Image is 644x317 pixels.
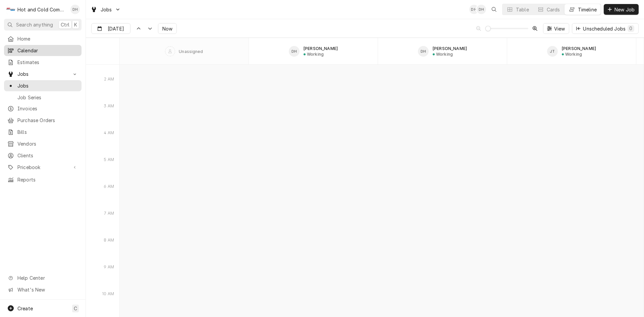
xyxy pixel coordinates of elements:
div: H [6,5,15,14]
button: [DATE] [91,23,130,34]
div: Working [565,52,582,57]
div: 9 AM [100,264,117,272]
div: 10 AM [99,291,117,299]
div: 5 AM [100,157,117,164]
span: Search anything [16,21,53,28]
span: Jobs [17,70,68,77]
span: Home [17,35,78,42]
div: Daryl Harris's Avatar [70,5,80,14]
div: Unassigned [179,49,203,54]
div: 0 [629,25,633,32]
div: Hot and Cold Commercial Kitchens, Inc. [17,6,67,13]
span: Clients [17,152,78,159]
a: Go to Help Center [4,272,82,283]
button: Now [158,23,177,34]
div: [PERSON_NAME] [562,46,596,51]
span: Reports [17,176,78,183]
span: Invoices [17,105,78,112]
span: Help Center [17,274,77,281]
div: 6 AM [100,184,117,191]
div: Timeline [578,6,597,13]
a: Go to Pricebook [4,162,82,173]
div: Hot and Cold Commercial Kitchens, Inc.'s Avatar [6,5,15,14]
button: Open search [489,4,499,15]
span: Pricebook [17,164,68,171]
div: Daryl Harris's Avatar [477,5,486,14]
a: Vendors [4,138,82,149]
div: Jason Thomason's Avatar [547,46,558,57]
div: Unscheduled Jobs [583,25,634,32]
span: View [553,25,567,32]
div: Table [516,6,529,13]
div: 4 AM [100,130,117,138]
a: Invoices [4,103,82,114]
span: What's New [17,286,77,293]
div: 7 AM [101,211,117,218]
div: SPACE for context menu [86,38,119,65]
div: [PERSON_NAME] [304,46,338,51]
span: Purchase Orders [17,117,78,124]
a: Home [4,33,82,44]
div: Working [436,52,453,57]
span: C [74,305,77,312]
a: Clients [4,150,82,161]
button: View [543,23,570,34]
span: Jobs [17,82,78,89]
div: 3 AM [100,103,117,111]
span: K [74,21,77,28]
div: Daryl Harris's Avatar [469,5,479,14]
a: Go to What's New [4,284,82,295]
a: Bills [4,126,82,138]
div: [PERSON_NAME] [433,46,467,51]
a: Go to Jobs [4,68,82,80]
span: Create [17,306,33,311]
span: Estimates [17,59,78,66]
span: Job Series [17,94,78,101]
span: Calendar [17,47,78,54]
a: Reports [4,174,82,185]
div: 8 AM [100,237,117,245]
div: DH [477,5,486,14]
div: 2 AM [101,76,117,84]
button: New Job [604,4,639,15]
span: Now [161,25,174,32]
button: Unscheduled Jobs0 [572,23,639,34]
a: Purchase Orders [4,115,82,126]
div: Daryl Harris's Avatar [289,46,300,57]
a: Jobs [4,80,82,91]
div: Working [307,52,324,57]
span: Ctrl [61,21,69,28]
a: Job Series [4,92,82,103]
a: Calendar [4,45,82,56]
span: Jobs [101,6,112,13]
button: Search anythingCtrlK [4,19,82,31]
span: New Job [613,6,636,13]
div: DH [70,5,80,14]
div: David Harris's Avatar [418,46,429,57]
a: Estimates [4,57,82,68]
span: Vendors [17,140,78,147]
div: DH [289,46,300,57]
div: Cards [547,6,560,13]
div: DH [418,46,429,57]
div: SPACE for context menu [120,38,636,65]
a: Go to Jobs [88,4,123,15]
div: JT [547,46,558,57]
div: DH [469,5,479,14]
span: Bills [17,128,78,136]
